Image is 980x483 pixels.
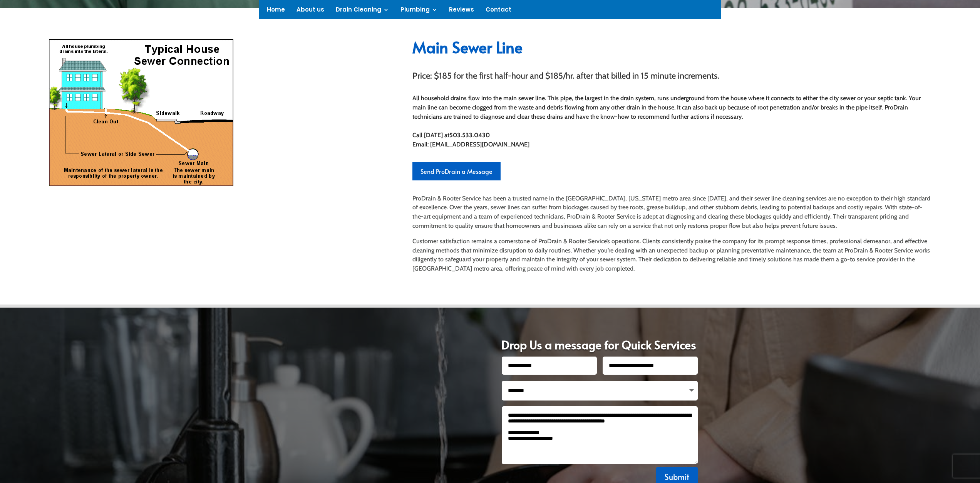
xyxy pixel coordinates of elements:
[486,7,511,15] a: Contact
[267,7,285,15] a: Home
[400,7,437,15] a: Plumbing
[449,7,474,15] a: Reviews
[336,7,389,15] a: Drain Cleaning
[412,141,529,148] span: Email: [EMAIL_ADDRESS][DOMAIN_NAME]
[501,339,698,357] h1: Drop Us a message for Quick Services
[412,237,931,273] p: Customer satisfaction remains a cornerstone of ProDrain & Rooter Service’s operations. Clients co...
[412,36,523,57] span: Main Sewer Line
[412,162,501,180] a: Send ProDrain a Message
[412,72,931,84] h3: Price: $185 for the first half-hour and $185/hr. after that billed in 15 minute increments.
[412,131,449,139] span: Call [DATE] at
[449,131,490,139] strong: 503.533.0430
[412,94,931,121] p: All household drains flow into the main sewer line. This pipe, the largest in the drain system, r...
[297,7,324,15] a: About us
[412,194,931,237] p: ProDrain & Rooter Service has been a trusted name in the [GEOGRAPHIC_DATA], [US_STATE] metro area...
[49,39,233,186] img: Typical Main Line Depiction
